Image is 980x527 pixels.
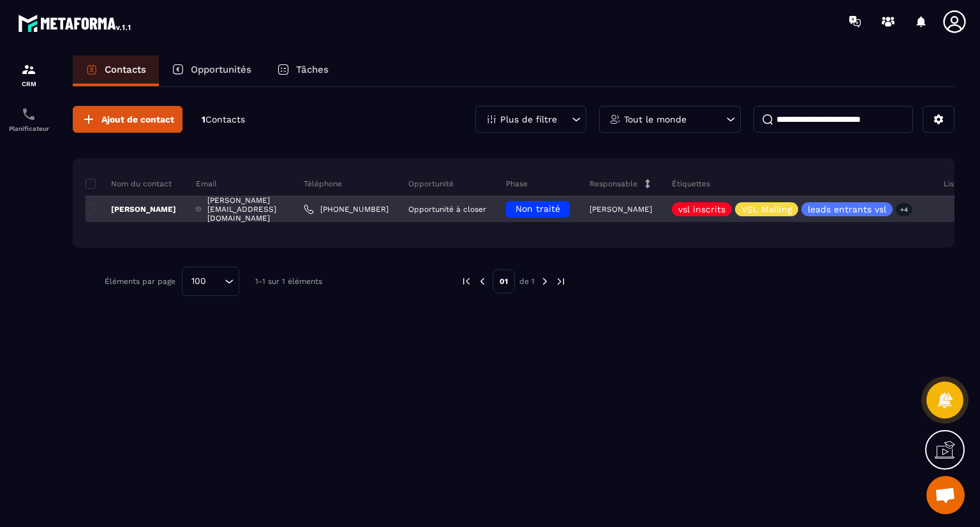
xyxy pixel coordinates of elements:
[159,56,264,86] a: Opportunités
[555,276,567,287] img: next
[105,64,146,75] p: Contacts
[255,277,322,286] p: 1-1 sur 1 éléments
[264,56,341,86] a: Tâches
[741,205,792,214] p: VSL Mailing
[187,274,211,288] span: 100
[3,97,54,142] a: schedulerschedulerPlanificateur
[3,52,54,97] a: formationformationCRM
[105,277,175,286] p: Éléments par page
[296,64,329,75] p: Tâches
[590,205,652,214] p: [PERSON_NAME]
[944,179,961,189] p: Liste
[205,114,245,124] span: Contacts
[408,205,486,214] p: Opportunité à closer
[182,267,239,296] div: Search for option
[21,107,36,122] img: scheduler
[519,276,535,286] p: de 1
[21,62,36,77] img: formation
[101,113,174,126] span: Ajout de contact
[493,269,515,293] p: 01
[18,11,133,34] img: logo
[202,114,245,126] p: 1
[73,106,182,133] button: Ajout de contact
[461,276,472,287] img: prev
[926,476,965,514] div: Ouvrir le chat
[304,179,342,189] p: Téléphone
[500,115,557,124] p: Plus de filtre
[539,276,551,287] img: next
[672,179,710,189] p: Étiquettes
[191,64,251,75] p: Opportunités
[304,204,389,214] a: [PHONE_NUMBER]
[85,179,172,189] p: Nom du contact
[85,204,176,214] p: [PERSON_NAME]
[516,204,560,214] span: Non traité
[477,276,488,287] img: prev
[808,205,886,214] p: leads entrants vsl
[590,179,637,189] p: Responsable
[3,80,54,87] p: CRM
[678,205,725,214] p: vsl inscrits
[211,274,221,288] input: Search for option
[73,56,159,86] a: Contacts
[624,115,687,124] p: Tout le monde
[196,179,217,189] p: Email
[3,125,54,132] p: Planificateur
[506,179,528,189] p: Phase
[896,203,912,216] p: +4
[408,179,454,189] p: Opportunité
